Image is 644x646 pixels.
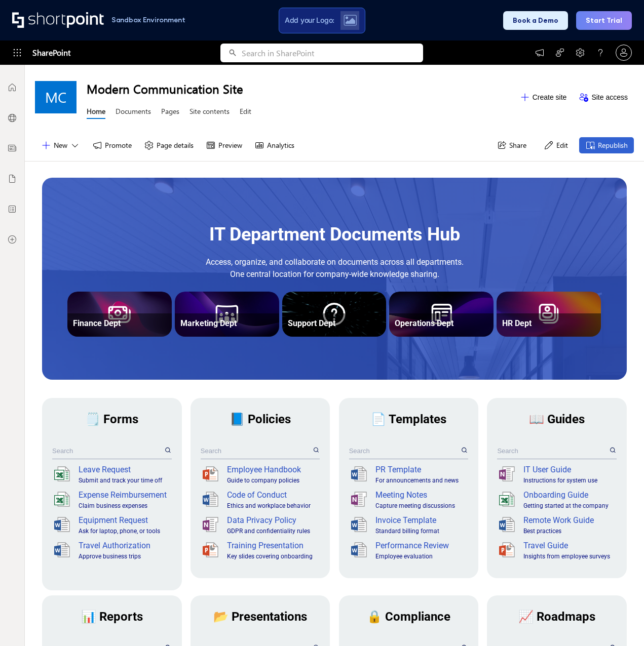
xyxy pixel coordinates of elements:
div: Ethics and workplace behavior [227,501,318,510]
div: Travel Authorization [79,540,170,552]
span: Access, organize, and collaborate on documents across all departments. [206,257,464,267]
div: Capture meeting discussions [375,501,467,510]
span: 📘 Policies [230,412,291,426]
div: Performance Review [375,540,467,552]
div: Remote Work Guide [523,514,615,527]
div: Expense Reimbursement [79,489,170,501]
div: Guide to company policies [227,476,318,485]
div: Code of Conduct [227,489,318,501]
span: SharePoint [32,41,70,65]
span: 📄 Templates [371,412,446,426]
input: Search [52,443,163,459]
span: 📊 Reports [81,610,143,624]
button: Site access [573,89,634,105]
h1: Modern Communication Site [87,80,514,97]
button: Edit [538,137,574,153]
div: Onboarding Guide [523,489,615,501]
div: Ask for laptop, phone, or tools [79,527,170,536]
div: Invoice Template [375,514,467,527]
a: Edit [240,106,251,119]
a: Home [87,106,105,119]
div: IT User Guide [523,464,615,476]
a: Site contents [190,106,230,119]
button: Republish [579,137,634,153]
div: Leave Request [79,464,170,476]
iframe: Chat Widget [593,597,644,646]
div: For announcements and news [375,476,467,485]
div: Support Dept [288,318,381,328]
input: Search [497,443,608,459]
div: Data Privacy Policy [227,514,318,527]
a: Pages [161,106,179,119]
h1: Sandbox Environment [111,17,185,23]
div: Training Presentation [227,540,318,552]
div: Standard billing format [375,527,467,536]
strong: IT Department Documents Hub [209,224,460,245]
div: Operations Dept [395,318,488,328]
div: Submit and track your time off [79,476,170,485]
button: Share [490,137,533,153]
div: Equipment Request [79,514,170,527]
a: Documents [116,106,151,119]
input: Search [201,443,312,459]
button: Create site [514,89,573,105]
button: Analytics [248,137,300,153]
div: PR Template [375,464,467,476]
span: 📖 Guides [529,412,585,426]
button: Preview [200,137,248,153]
input: Search in SharePoint [242,44,423,62]
img: Upload logo [344,15,357,26]
button: New [35,137,86,153]
button: Page details [138,137,200,153]
div: Employee Handbook [227,464,318,476]
div: Best practices [523,527,615,536]
div: Employee evaluation [375,552,467,561]
div: Insights from employee surveys [523,552,615,561]
div: GDPR and confidentiality rules [227,527,318,536]
div: Getting started at the company [523,501,615,510]
button: Promote [86,137,138,153]
div: Finance Dept [73,318,166,328]
div: Meeting Notes [375,489,467,501]
div: Instructions for system use [523,476,615,485]
span: Add your Logo: [285,16,334,25]
input: Search [349,443,460,459]
button: Start Trial [576,11,632,30]
span: One central location for company-wide knowledge sharing. [230,269,439,279]
span: MC [45,89,66,105]
span: 🗒️ Forms [85,412,138,426]
div: Key slides covering onboarding [227,552,318,561]
div: Claim business expenses [79,501,170,510]
div: HR Dept [502,318,595,328]
div: Marketing Dept [180,318,274,328]
div: Approve business trips [79,552,170,561]
div: Travel Guide [523,540,615,552]
span: 📈 Roadmaps [518,610,595,624]
span: 📂 Presentations [213,610,307,624]
button: Book a Demo [503,11,568,30]
span: 🔒 Compliance [367,610,450,624]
